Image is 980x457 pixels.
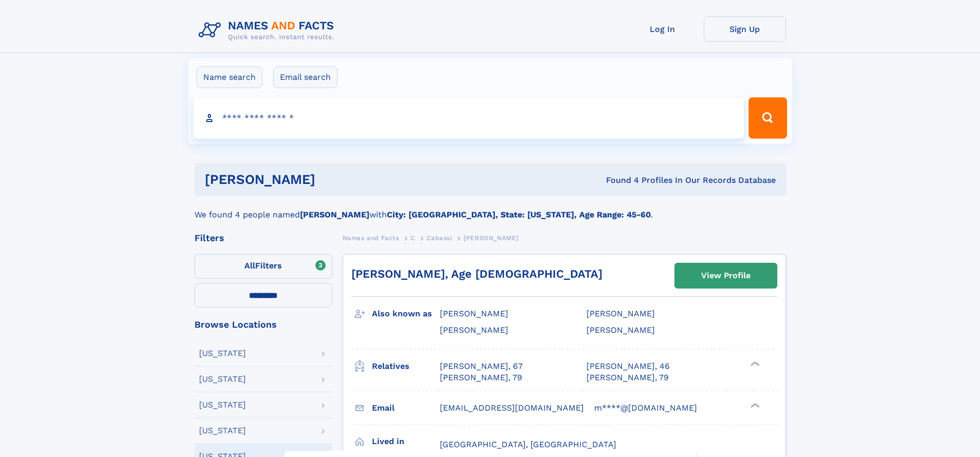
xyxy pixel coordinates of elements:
h1: [PERSON_NAME] [205,173,461,186]
span: All [244,261,255,270]
div: [US_STATE] [199,349,246,358]
b: City: [GEOGRAPHIC_DATA], State: [US_STATE], Age Range: 45-60 [387,210,651,219]
a: Names and Facts [343,231,399,244]
div: [US_STATE] [199,427,246,435]
a: Sign Up [704,16,786,42]
h3: Lived in [372,433,440,450]
b: [PERSON_NAME] [300,210,369,219]
div: Browse Locations [194,320,332,329]
div: View Profile [701,264,751,287]
span: [PERSON_NAME] [586,325,655,335]
h3: Relatives [372,358,440,375]
img: Logo Names and Facts [194,16,343,44]
a: View Profile [675,263,777,288]
span: [PERSON_NAME] [464,234,519,242]
span: [PERSON_NAME] [440,309,508,318]
label: Name search [197,66,262,88]
span: Cabassi [426,234,452,242]
a: [PERSON_NAME], Age [DEMOGRAPHIC_DATA] [351,267,602,280]
label: Email search [273,66,337,88]
a: C [411,231,415,244]
div: ❯ [748,360,760,367]
a: Log In [621,16,704,42]
a: Cabassi [426,231,452,244]
h3: Also known as [372,305,440,323]
a: [PERSON_NAME], 67 [440,361,523,372]
label: Filters [194,254,332,279]
div: We found 4 people named with . [194,196,786,221]
a: [PERSON_NAME], 46 [586,361,670,372]
div: Filters [194,233,332,243]
span: C [411,234,415,242]
span: [EMAIL_ADDRESS][DOMAIN_NAME] [440,403,584,413]
span: [PERSON_NAME] [586,309,655,318]
div: ❯ [748,402,760,409]
span: [GEOGRAPHIC_DATA], [GEOGRAPHIC_DATA] [440,439,616,449]
div: [US_STATE] [199,401,246,409]
button: Search Button [749,97,787,139]
a: [PERSON_NAME], 79 [440,372,522,383]
input: search input [193,97,744,139]
a: [PERSON_NAME], 79 [586,372,669,383]
span: [PERSON_NAME] [440,325,508,335]
h3: Email [372,399,440,417]
div: Found 4 Profiles In Our Records Database [460,175,776,186]
div: [US_STATE] [199,375,246,383]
